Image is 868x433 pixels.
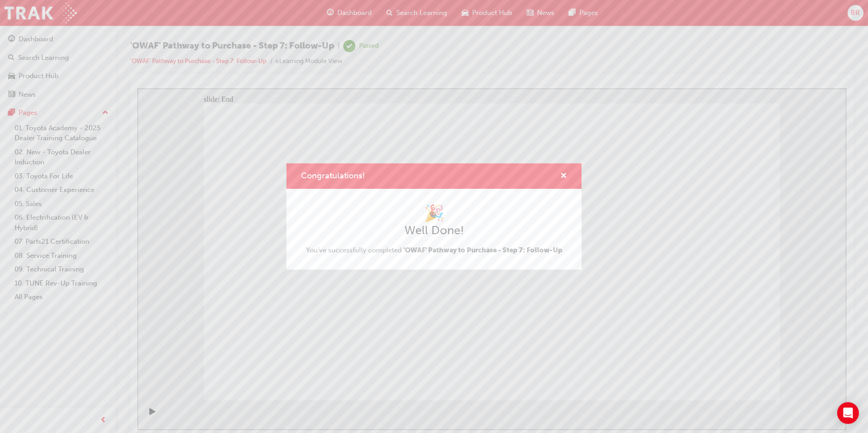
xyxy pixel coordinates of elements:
[837,402,859,424] div: Open Intercom Messenger
[306,203,562,223] h1: 🎉
[560,171,567,182] button: cross-icon
[301,171,365,181] span: Congratulations!
[306,223,562,238] h2: Well Done!
[404,246,562,254] span: 'OWAF' Pathway to Purchase - Step 7: Follow-Up
[5,319,20,335] button: Play (Ctrl+Alt+P)
[286,163,582,270] div: Congratulations!
[306,245,562,256] span: You've successfully completed
[560,172,567,181] span: cross-icon
[5,312,20,341] div: playback controls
